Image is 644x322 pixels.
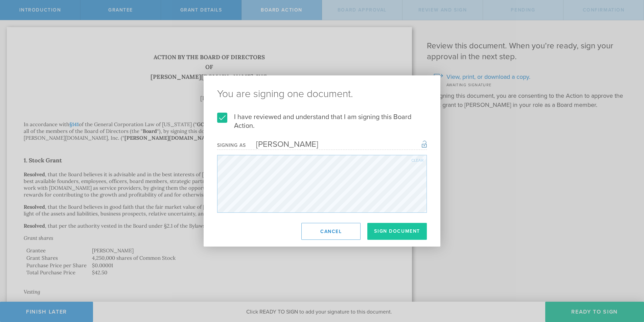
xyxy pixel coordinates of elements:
[217,142,246,148] div: Signing as
[246,139,318,149] div: [PERSON_NAME]
[610,269,644,302] iframe: Chat Widget
[367,223,427,240] button: Sign Document
[217,89,427,99] ng-pluralize: You are signing one document.
[217,113,427,130] label: I have reviewed and understand that I am signing this Board Action.
[301,223,361,240] button: Cancel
